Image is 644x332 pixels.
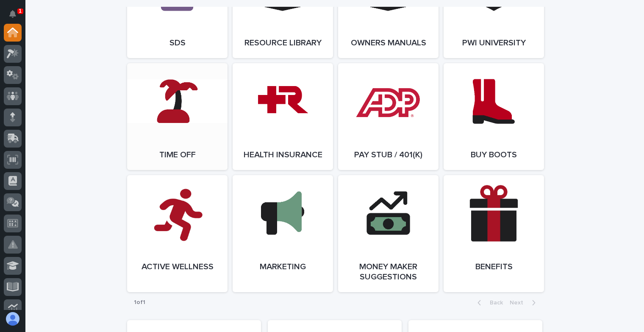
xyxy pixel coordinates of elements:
a: Active Wellness [127,175,228,292]
button: users-avatar [4,310,22,328]
a: Health Insurance [233,63,333,170]
a: Marketing [233,175,333,292]
a: Benefits [444,175,544,292]
span: Back [485,300,503,306]
p: 1 [19,8,22,14]
button: Back [471,299,506,307]
span: Next [510,300,528,306]
button: Next [506,299,542,307]
div: Notifications1 [11,10,22,24]
a: Time Off [127,63,228,170]
a: Buy Boots [444,63,544,170]
button: Notifications [4,5,22,23]
p: 1 of 1 [127,292,152,313]
a: Pay Stub / 401(k) [338,63,439,170]
a: Money Maker Suggestions [338,175,439,292]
